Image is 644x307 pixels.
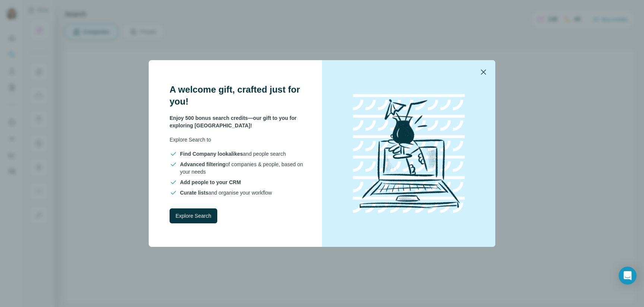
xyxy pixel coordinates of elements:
span: Explore Search [176,212,211,220]
span: Advanced filtering [180,161,225,167]
span: and organise your workflow [180,189,272,196]
button: Explore Search [170,208,217,223]
h3: A welcome gift, crafted just for you! [170,84,304,108]
img: laptop [342,86,476,221]
span: Curate lists [180,190,208,196]
p: Explore Search to [170,136,304,143]
span: Add people to your CRM [180,179,241,185]
span: of companies & people, based on your needs [180,161,304,176]
span: Find Company lookalikes [180,151,243,157]
div: Open Intercom Messenger [619,267,637,285]
span: and people search [180,150,286,158]
p: Enjoy 500 bonus search credits—our gift to you for exploring [GEOGRAPHIC_DATA]! [170,114,304,129]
